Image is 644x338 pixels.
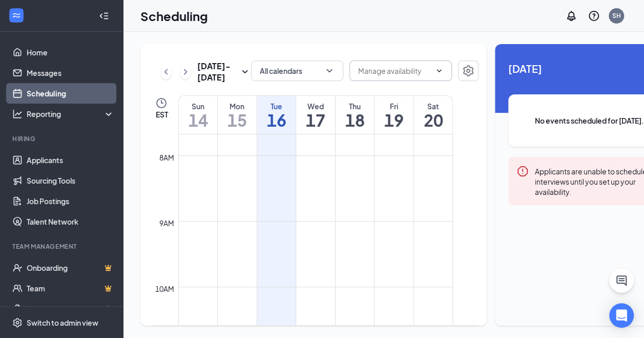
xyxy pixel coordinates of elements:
a: September 19, 2025 [375,96,413,134]
a: September 18, 2025 [336,96,375,134]
div: Reporting [27,109,115,119]
h3: [DATE] - [DATE] [197,61,239,83]
div: Fri [375,101,413,111]
input: Manage availability [358,65,431,76]
div: Sat [414,101,452,111]
div: Hiring [12,134,112,143]
svg: SmallChevronDown [239,66,251,78]
div: Switch to admin view [27,317,98,328]
h1: 18 [336,111,375,129]
div: Mon [218,101,257,111]
div: Open Intercom Messenger [609,303,634,328]
a: September 20, 2025 [414,96,452,134]
div: SH [612,11,621,20]
a: Sourcing Tools [27,170,114,191]
div: 8am [157,152,176,163]
button: ChevronLeft [160,64,172,79]
h1: Scheduling [140,7,208,25]
div: 9am [157,217,176,229]
a: DocumentsCrown [27,299,114,319]
svg: Settings [462,65,474,77]
a: Home [27,42,114,63]
a: TeamCrown [27,278,114,299]
button: ChatActive [609,268,634,293]
svg: Notifications [565,10,577,22]
svg: ChevronDown [324,66,335,76]
svg: WorkstreamLogo [11,10,22,21]
a: Talent Network [27,211,114,232]
button: All calendarsChevronDown [251,61,343,81]
a: Applicants [27,150,114,170]
a: Scheduling [27,83,114,104]
span: EST [155,109,168,120]
a: OnboardingCrown [27,257,114,278]
svg: Analysis [12,109,23,119]
h1: 16 [257,111,296,129]
button: Settings [458,61,479,81]
svg: ChevronLeft [161,66,171,78]
h1: 15 [218,111,257,129]
svg: Error [516,165,529,177]
h1: 17 [296,111,335,129]
svg: ChatActive [615,274,628,287]
a: September 17, 2025 [296,96,335,134]
svg: ChevronDown [435,67,443,75]
div: Wed [296,101,335,111]
svg: Settings [12,317,23,328]
button: ChevronRight [180,64,191,79]
h1: 20 [414,111,452,129]
div: Team Management [12,242,112,251]
svg: ChevronRight [180,66,191,78]
a: September 16, 2025 [257,96,296,134]
svg: Collapse [99,11,109,21]
a: Messages [27,63,114,83]
div: Thu [336,101,375,111]
svg: QuestionInfo [588,10,600,22]
h1: 19 [375,111,413,129]
div: 10am [153,283,176,294]
a: Settings [458,61,479,83]
svg: Clock [155,97,168,109]
div: Sun [179,101,217,111]
a: September 14, 2025 [179,96,217,134]
a: September 15, 2025 [218,96,257,134]
a: Job Postings [27,191,114,211]
h1: 14 [179,111,217,129]
div: Tue [257,101,296,111]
